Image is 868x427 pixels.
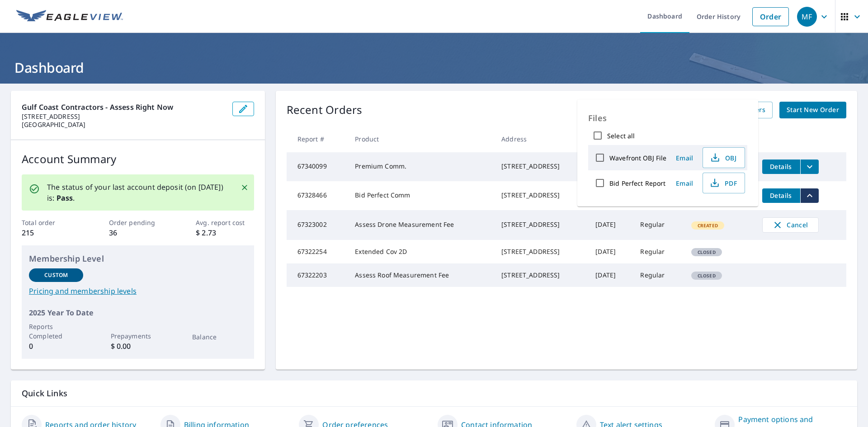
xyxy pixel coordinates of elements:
td: 67323002 [287,210,348,240]
span: Email [674,154,695,162]
p: Membership Level [29,253,247,265]
button: detailsBtn-67340099 [762,160,800,174]
p: 2025 Year To Date [29,307,247,318]
td: Premium Comm. [348,152,494,181]
p: 215 [22,227,80,238]
td: 67340099 [287,152,348,181]
td: 67322203 [287,263,348,287]
span: Email [674,179,695,188]
button: Email [670,151,699,165]
span: Created [692,222,723,229]
p: 0 [29,341,83,352]
button: OBJ [703,147,745,168]
button: Close [239,182,250,193]
p: Files [588,110,747,126]
span: PDF [708,178,737,188]
p: Recent Orders [287,102,363,118]
th: Address [494,126,588,152]
div: [STREET_ADDRESS] [501,162,581,171]
p: $ 2.73 [196,227,254,238]
button: PDF [703,173,745,193]
td: Assess Drone Measurement Fee [348,210,494,240]
label: Wavefront OBJ File [609,154,666,162]
span: Cancel [772,220,809,230]
b: Pass [57,193,73,203]
button: filesDropdownBtn-67340099 [800,160,819,174]
div: [STREET_ADDRESS] [501,191,581,200]
th: Report # [287,126,348,152]
p: $ 0.00 [111,341,165,352]
td: Regular [633,263,684,287]
span: Start New Order [787,104,839,116]
td: 67328466 [287,181,348,210]
td: [DATE] [588,240,633,263]
label: Bid Perfect Report [609,179,665,188]
p: Reports Completed [29,322,83,341]
div: [STREET_ADDRESS] [501,220,581,229]
td: [DATE] [588,263,633,287]
p: Quick Links [22,388,846,399]
p: Gulf Coast Contractors - Assess Right Now [22,102,225,113]
p: Account Summary [22,151,254,167]
p: Prepayments [111,331,165,341]
img: EV Logo [16,10,123,23]
p: Custom [44,271,68,279]
td: Extended Cov 2D [348,240,494,263]
a: Order [752,7,789,26]
td: Regular [633,240,684,263]
a: Start New Order [779,102,846,118]
p: 36 [109,227,167,238]
td: Assess Roof Measurement Fee [348,263,494,287]
button: filesDropdownBtn-67328466 [800,188,819,203]
p: The status of your last account deposit (on [DATE]) is: . [47,182,230,203]
div: MF [797,7,817,27]
p: Total order [22,218,80,227]
span: Details [768,162,795,171]
div: [STREET_ADDRESS] [501,247,581,256]
h1: Dashboard [11,58,857,77]
span: Closed [692,272,721,279]
a: Pricing and membership levels [29,286,247,296]
button: detailsBtn-67328466 [762,188,800,203]
p: Balance [192,332,246,342]
td: [DATE] [588,210,633,240]
button: Cancel [762,217,819,233]
span: Closed [692,249,721,255]
label: Select all [607,131,635,140]
span: Details [768,191,795,200]
div: [STREET_ADDRESS] [501,271,581,280]
button: Email [670,176,699,190]
td: Regular [633,210,684,240]
p: Avg. report cost [196,218,254,227]
p: Order pending [109,218,167,227]
p: [GEOGRAPHIC_DATA] [22,121,225,129]
p: [STREET_ADDRESS] [22,113,225,121]
span: OBJ [708,152,737,163]
td: 67322254 [287,240,348,263]
td: Bid Perfect Comm [348,181,494,210]
th: Product [348,126,494,152]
